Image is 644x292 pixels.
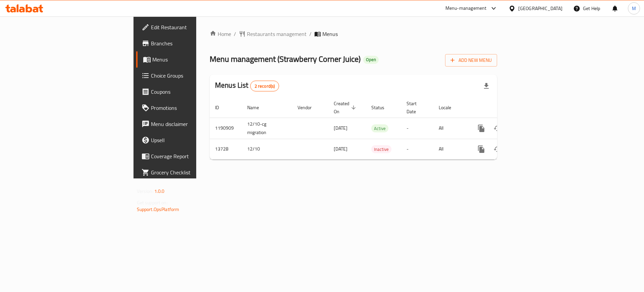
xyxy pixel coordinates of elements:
span: Inactive [371,145,391,153]
span: [DATE] [334,124,347,132]
span: Coverage Report [151,152,236,160]
a: Grocery Checklist [136,164,241,180]
div: [GEOGRAPHIC_DATA] [518,5,562,12]
a: Branches [136,35,241,51]
th: Actions [468,97,543,118]
span: Add New Menu [450,56,492,65]
span: Open [363,57,379,62]
span: Name [247,103,268,112]
span: [DATE] [334,144,347,153]
td: 12/10-cg migration [242,118,292,139]
table: enhanced table [210,97,543,160]
button: Change Status [489,120,505,136]
span: Branches [151,39,236,47]
span: Upsell [151,136,236,144]
td: 12/10 [242,139,292,159]
nav: breadcrumb [210,30,497,38]
a: Edit Restaurant [136,19,241,35]
span: Menus [322,30,338,38]
button: more [473,141,489,157]
a: Restaurants management [239,30,307,38]
span: Menu management ( Strawberry Corner Juice ) [210,51,361,67]
li: / [309,30,312,38]
td: All [433,118,468,139]
span: Restaurants management [247,30,307,38]
span: Promotions [151,104,236,112]
a: Upsell [136,132,241,148]
span: Created On [334,99,358,116]
span: 1.0.0 [154,187,165,196]
span: Locale [439,103,460,112]
span: Edit Restaurant [151,23,236,31]
span: Grocery Checklist [151,168,236,176]
button: Change Status [489,141,505,157]
td: - [401,118,433,139]
button: Add New Menu [445,54,497,67]
a: Menu disclaimer [136,116,241,132]
span: M [632,5,636,12]
span: Status [371,103,393,112]
span: 2 record(s) [251,83,279,89]
div: Open [363,56,379,64]
span: ID [215,103,228,112]
span: Start Date [407,99,425,116]
span: Active [371,125,388,132]
a: Support.OpsPlatform [137,205,179,214]
span: Get support on: [137,198,168,207]
td: All [433,139,468,159]
td: - [401,139,433,159]
span: Coupons [151,88,236,96]
span: Choice Groups [151,72,236,80]
a: Choice Groups [136,68,241,84]
a: Promotions [136,100,241,116]
h2: Menus List [215,80,279,91]
a: Coverage Report [136,148,241,164]
span: Menu disclaimer [151,120,236,128]
a: Coupons [136,84,241,100]
span: Menus [152,55,236,64]
div: Export file [478,78,494,94]
span: Version: [137,187,153,196]
button: more [473,120,489,136]
span: Vendor [298,103,320,112]
a: Menus [136,51,241,68]
div: Menu-management [445,4,487,12]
